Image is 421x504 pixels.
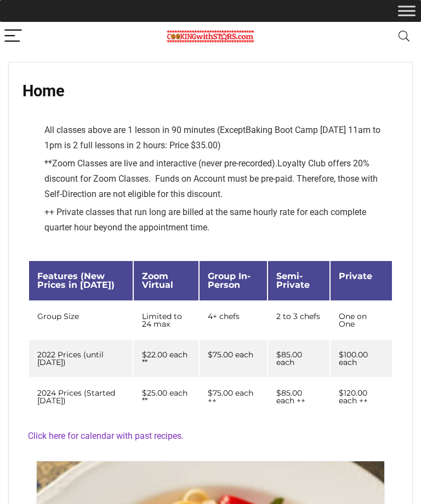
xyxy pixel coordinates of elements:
div: 4+ chefs [208,312,259,320]
div: $85.00 each [276,351,321,366]
a: Click here for calendar with past recipes. [28,431,184,441]
div: One on One [339,312,384,328]
div: $75.00 each [208,351,259,358]
li: ** Loyalty Club offers 20% discount for Zoom Classes. Funds on Account must be pre-paid. Therefor... [44,156,393,202]
button: Search [391,22,417,51]
span: Features (New Prices in [DATE]) [37,271,115,290]
span: Zoom Virtual [142,271,173,290]
div: $100.00 each [339,351,384,366]
div: $22.00 each ** [142,351,190,366]
div: $75.00 each ++ [208,389,259,404]
h1: Home [22,82,399,100]
span: Zoom Classes are live and interactive (never pre-recorded). [52,158,277,169]
div: $120.00 each ++ [339,389,384,404]
span: Group In-Person [208,271,251,290]
div: Limited to 24 max [142,312,190,328]
span: Private [339,271,372,281]
div: 2 to 3 chefs [276,312,321,320]
img: Chef Paula's Cooking With Stars [167,30,254,43]
div: 2022 Prices (until [DATE]) [37,351,124,366]
button: Toggle Menu [398,5,416,16]
span: Semi-Private [276,271,310,290]
div: Group Size [37,312,124,320]
div: 2024 Prices (Started [DATE]) [37,389,124,404]
div: $25.00 each ** [142,389,190,404]
li: ++ Private classes that run long are billed at the same hourly rate for each complete quarter hou... [44,205,393,235]
li: All classes above are 1 lesson in 90 minutes (Except [44,123,393,153]
div: $85.00 each ++ [276,389,321,404]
